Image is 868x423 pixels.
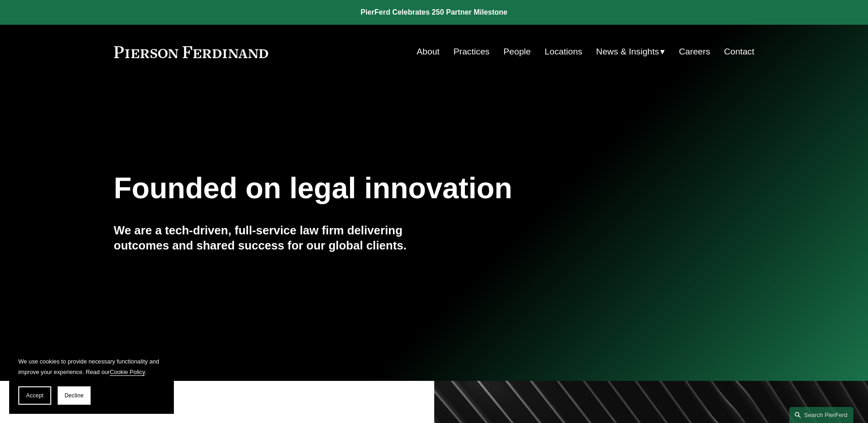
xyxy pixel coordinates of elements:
[58,386,91,405] button: Decline
[503,43,531,60] a: People
[114,172,648,205] h1: Founded on legal innovation
[65,392,84,399] span: Decline
[596,43,665,60] a: folder dropdown
[417,43,440,60] a: About
[679,43,710,60] a: Careers
[114,223,434,253] h4: We are a tech-driven, full-service law firm delivering outcomes and shared success for our global...
[9,347,174,414] section: Cookie banner
[789,407,853,423] a: Search this site
[26,392,43,399] span: Accept
[110,369,145,375] a: Cookie Policy
[453,43,490,60] a: Practices
[724,43,754,60] a: Contact
[18,386,51,405] button: Accept
[18,356,165,377] p: We use cookies to provide necessary functionality and improve your experience. Read our .
[596,44,659,60] span: News & Insights
[545,43,582,60] a: Locations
